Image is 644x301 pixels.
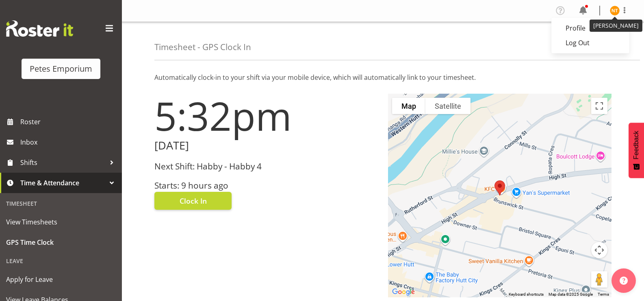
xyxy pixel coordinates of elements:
[591,271,607,288] button: Drag Pegman onto the map to open Street View
[2,253,120,269] div: Leave
[509,292,544,297] button: Keyboard shortcuts
[620,277,628,285] img: help-xxl-2.png
[154,42,251,52] h4: Timesheet - GPS Clock In
[180,196,207,206] span: Clock In
[6,216,116,228] span: View Timesheets
[154,181,378,190] h3: Starts: 9 hours ago
[392,98,425,114] button: Show street map
[2,195,120,212] div: Timesheet
[154,192,232,210] button: Clock In
[629,123,644,178] button: Feedback - Show survey
[20,116,118,128] span: Roster
[2,232,120,253] a: GPS Time Clock
[154,162,378,171] h3: Next Shift: Habby - Habby 4
[549,292,593,297] span: Map data ©2025 Google
[6,236,116,248] span: GPS Time Clock
[2,269,120,290] a: Apply for Leave
[633,131,640,159] span: Feedback
[154,73,611,82] p: Automatically clock-in to your shift via your mobile device, which will automatically link to you...
[390,287,417,297] a: Open this area in Google Maps (opens a new window)
[591,242,607,258] button: Map camera controls
[610,6,620,15] img: nicole-thomson8388.jpg
[390,287,417,297] img: Google
[598,292,609,297] a: Terms (opens in new tab)
[2,212,120,232] a: View Timesheets
[551,21,629,35] a: Profile
[154,139,378,152] h2: [DATE]
[20,177,106,189] span: Time & Attendance
[30,63,92,75] div: Petes Emporium
[20,156,106,169] span: Shifts
[425,98,471,114] button: Show satellite imagery
[154,94,378,138] h1: 5:32pm
[551,35,629,50] a: Log Out
[591,98,607,114] button: Toggle fullscreen view
[6,20,73,37] img: Rosterit website logo
[20,136,118,148] span: Inbox
[6,273,116,286] span: Apply for Leave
